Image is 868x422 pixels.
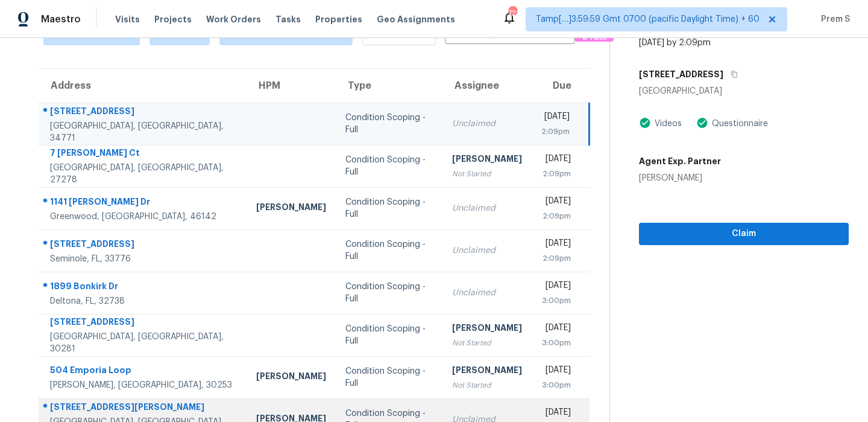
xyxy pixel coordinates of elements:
div: [DATE] by 2:09pm [639,37,711,49]
div: Condition Scoping - Full [345,281,433,305]
div: Unclaimed [452,202,522,214]
div: 3:00pm [541,295,571,307]
div: Not Started [452,337,522,349]
span: Work Orders [206,13,261,25]
div: [DATE] [541,364,571,379]
span: Tamp[…]3:59:59 Gmt 0700 (pacific Daylight Time) + 60 [536,13,759,25]
div: [STREET_ADDRESS] [50,105,237,120]
span: Prem S [816,13,850,25]
th: Type [336,69,442,103]
div: [GEOGRAPHIC_DATA], [GEOGRAPHIC_DATA], 34771 [50,120,237,144]
div: [PERSON_NAME] [256,370,326,385]
div: [STREET_ADDRESS][PERSON_NAME] [50,401,237,416]
div: [DATE] [541,237,571,252]
span: Visits [115,13,140,25]
div: [DATE] [541,195,571,210]
div: 504 Emporia Loop [50,364,237,379]
div: Condition Scoping - Full [345,323,433,347]
div: [DATE] [541,153,571,168]
span: Properties [315,13,362,25]
div: [PERSON_NAME] [452,322,522,337]
div: [STREET_ADDRESS] [50,316,237,331]
th: Assignee [442,69,532,103]
div: 1141 [PERSON_NAME] Dr [50,196,237,211]
button: Claim [639,223,849,245]
span: Geo Assignments [377,13,455,25]
div: [DATE] [541,280,571,295]
div: 2:09pm [541,168,571,180]
div: Seminole, FL, 33776 [50,253,237,265]
th: HPM [247,69,336,103]
span: Tasks [275,15,301,24]
div: 721 [508,7,517,19]
div: 2:09pm [541,252,571,264]
div: [PERSON_NAME] [256,201,326,216]
h5: [STREET_ADDRESS] [639,68,723,80]
img: Artifact Present Icon [639,117,651,129]
div: Videos [651,118,682,130]
div: [DATE] [541,322,571,337]
div: 2:09pm [541,126,570,138]
th: Due [532,69,590,103]
div: [GEOGRAPHIC_DATA], [GEOGRAPHIC_DATA], 27278 [50,162,237,186]
div: [PERSON_NAME] [639,172,721,184]
h5: Agent Exp. Partner [639,155,721,167]
div: Unclaimed [452,245,522,257]
div: [DATE] [541,406,571,421]
img: Artifact Present Icon [696,117,708,129]
div: Unclaimed [452,287,522,299]
div: [GEOGRAPHIC_DATA] [639,85,849,97]
span: Claim [649,226,839,241]
div: Not Started [452,379,522,391]
div: [PERSON_NAME], [GEOGRAPHIC_DATA], 30253 [50,379,237,391]
div: Greenwood, [GEOGRAPHIC_DATA], 46142 [50,211,237,223]
button: Create a Task [575,21,614,42]
span: Projects [154,13,192,25]
div: Condition Scoping - Full [345,365,433,389]
div: Deltona, FL, 32738 [50,295,237,307]
div: [PERSON_NAME] [452,153,522,168]
div: 1899 Bonkirk Dr [50,280,237,295]
div: Condition Scoping - Full [345,238,433,263]
div: Unclaimed [452,118,522,130]
span: Maestro [41,13,81,25]
button: Copy Address [723,63,740,85]
div: 3:00pm [541,379,571,391]
div: Condition Scoping - Full [345,112,433,136]
div: 2:09pm [541,210,571,222]
div: Questionnaire [708,118,768,130]
div: Condition Scoping - Full [345,154,433,178]
th: Address [39,69,247,103]
div: 7 [PERSON_NAME] Ct [50,147,237,162]
div: [DATE] [541,110,570,126]
div: [GEOGRAPHIC_DATA], [GEOGRAPHIC_DATA], 30281 [50,331,237,355]
div: [STREET_ADDRESS] [50,238,237,253]
div: [PERSON_NAME] [452,364,522,379]
div: Condition Scoping - Full [345,196,433,220]
div: 3:00pm [541,337,571,349]
div: Not Started [452,168,522,180]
